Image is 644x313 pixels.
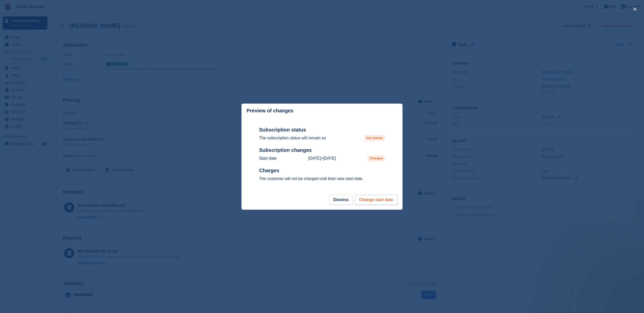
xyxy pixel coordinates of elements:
button: Dismiss [329,195,353,205]
h2: Charges [259,167,385,174]
button: Change start date [355,195,397,205]
time: 2025-09-22 23:00:00 UTC [323,156,336,160]
h2: Subscription status [259,127,385,133]
p: Preview of changes [247,108,294,114]
p: The subscription status will remain as [259,135,326,141]
p: The customer will not be charged until their new start date. [259,176,385,182]
time: 2026-01-05 01:00:00 UTC [308,156,321,160]
span: Changed [368,155,385,161]
button: close [631,5,639,13]
h2: Subscription changes [259,147,385,153]
p: Start date [259,155,276,161]
span: Not Started [364,135,385,141]
p: > [308,155,336,161]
